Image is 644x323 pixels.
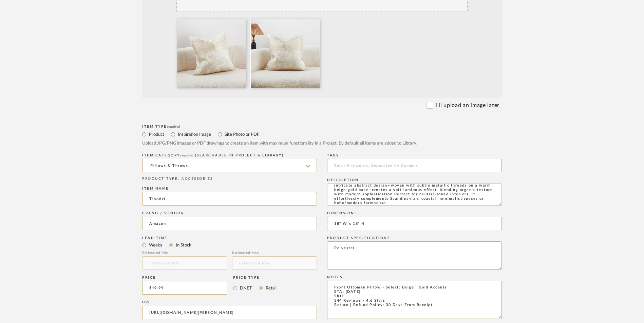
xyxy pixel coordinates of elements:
[233,276,277,280] div: Price Type
[177,131,211,138] label: Inspiration Image
[175,241,191,249] label: In Stock
[142,306,317,319] input: Enter URL
[142,187,317,191] div: Item name
[142,236,317,240] div: Lead Time
[195,154,284,157] span: (Searchable in Project & Library)
[142,276,227,280] div: Price
[142,300,317,304] div: URL
[327,153,502,157] div: Tags
[233,281,277,295] mat-radio-group: Select price type
[142,192,317,206] input: Enter Name
[178,177,213,180] span: : ACCESSORIES
[327,159,502,172] input: Enter Keywords, Separated by Commas
[142,256,227,270] input: Estimated Min
[167,125,180,128] span: required
[142,217,317,230] input: Unknown
[142,241,317,249] mat-radio-group: Select item type
[232,256,317,270] input: Estimated Max
[327,211,502,215] div: Dimensions
[327,275,502,279] div: Notes
[142,159,317,172] input: Type a category to search and select
[327,178,502,182] div: Description
[436,101,499,109] label: I'll upload an image later
[142,153,317,157] div: ITEM CATEGORY
[265,284,277,292] label: Retail
[142,211,317,215] div: Brand / Vendor
[327,236,502,240] div: Product Specifications
[142,176,317,181] div: PRODUCT TYPE
[142,281,227,295] input: Enter DNET Price
[224,131,259,138] label: Site Photo or PDF
[142,125,502,129] div: Item Type
[232,251,317,255] div: Estimated Max
[148,131,164,138] label: Product
[327,217,502,230] input: Enter Dimensions
[239,284,252,292] label: DNET
[180,154,193,157] span: required
[142,130,502,138] mat-radio-group: Select item type
[148,241,162,249] label: Weeks
[142,251,227,255] div: Estimated Min
[142,140,502,147] div: Upload JPG/PNG images or PDF drawings to create an item with maximum functionality in a Project. ...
